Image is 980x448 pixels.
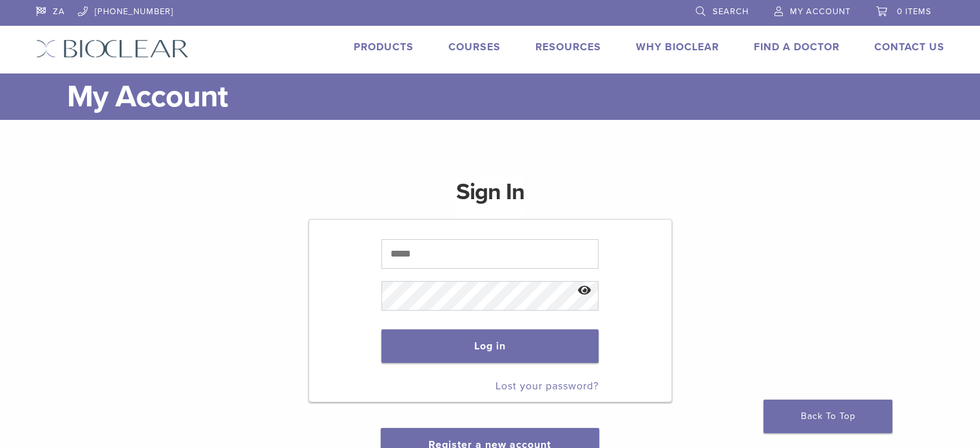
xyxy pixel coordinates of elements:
[354,41,414,54] a: Products
[67,73,945,120] h1: My Account
[535,41,601,54] a: Resources
[874,41,945,54] a: Contact Us
[456,177,524,218] h1: Sign In
[636,41,719,54] a: Why Bioclear
[754,41,840,54] a: Find A Doctor
[495,380,599,393] a: Lost your password?
[897,6,932,17] span: 0 items
[381,329,599,363] button: Log in
[571,275,599,307] button: Show password
[764,400,892,433] a: Back To Top
[448,41,501,54] a: Courses
[36,39,189,58] img: Bioclear
[790,6,850,17] span: My Account
[713,6,749,17] span: Search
